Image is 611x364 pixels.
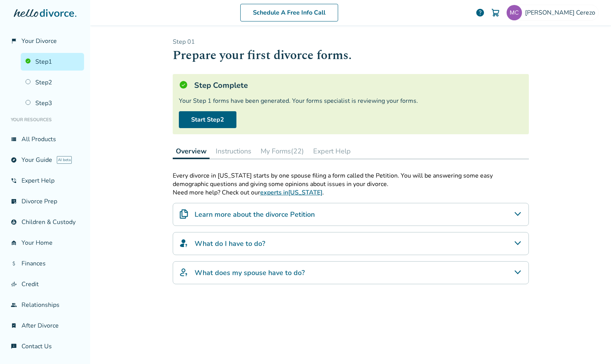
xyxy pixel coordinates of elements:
[21,74,84,91] a: Step2
[6,275,84,293] a: finance_modeCredit
[179,97,523,105] div: Your Step 1 forms have been generated. Your forms specialist is reviewing your forms.
[11,343,17,349] span: chat_info
[11,281,17,287] span: finance_mode
[6,338,84,355] a: chat_infoContact Us
[6,255,84,272] a: attach_moneyFinances
[173,143,210,159] button: Overview
[258,143,307,159] button: My Forms(22)
[260,188,322,197] a: experts in[US_STATE]
[57,156,72,164] span: AI beta
[507,5,522,20] img: mcerezogt@gmail.com
[240,4,338,21] a: Schedule A Free Info Call
[11,157,17,163] span: explore
[195,239,265,249] h4: What do I have to do?
[173,203,529,226] div: Learn more about the divorce Petition
[213,143,254,159] button: Instructions
[6,213,84,231] a: account_childChildren & Custody
[11,219,17,225] span: account_child
[11,323,17,329] span: bookmark_check
[195,209,315,219] h4: Learn more about the divorce Petition
[11,302,17,308] span: group
[491,8,500,17] img: Cart
[6,193,84,210] a: list_alt_checkDivorce Prep
[173,171,529,188] p: Every divorce in [US_STATE] starts by one spouse filing a form called the Petition. You will be a...
[476,8,485,17] a: help
[21,94,84,112] a: Step3
[195,268,305,278] h4: What does my spouse have to do?
[6,151,84,169] a: exploreYour GuideAI beta
[173,261,529,284] div: What does my spouse have to do?
[6,317,84,334] a: bookmark_checkAfter Divorce
[21,53,84,71] a: Step1
[11,240,17,246] span: garage_home
[6,32,84,50] a: flag_2Your Divorce
[179,239,188,248] img: What do I have to do?
[179,209,188,219] img: Learn more about the divorce Petition
[6,130,84,148] a: view_listAll Products
[173,188,529,197] p: Need more help? Check out our .
[194,80,248,91] h5: Step Complete
[11,178,17,184] span: phone_in_talk
[573,327,611,364] iframe: Chat Widget
[11,136,17,142] span: view_list
[6,296,84,314] a: groupRelationships
[179,111,236,128] a: Start Step2
[6,112,84,127] li: Your Resources
[525,8,598,17] span: [PERSON_NAME] Cerezo
[179,268,188,277] img: What does my spouse have to do?
[11,38,17,44] span: flag_2
[173,38,529,46] p: Step 0 1
[11,260,17,267] span: attach_money
[11,198,17,204] span: list_alt_check
[21,37,57,45] span: Your Divorce
[173,46,529,65] h1: Prepare your first divorce forms.
[6,172,84,189] a: phone_in_talkExpert Help
[173,232,529,255] div: What do I have to do?
[6,234,84,252] a: garage_homeYour Home
[310,143,354,159] button: Expert Help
